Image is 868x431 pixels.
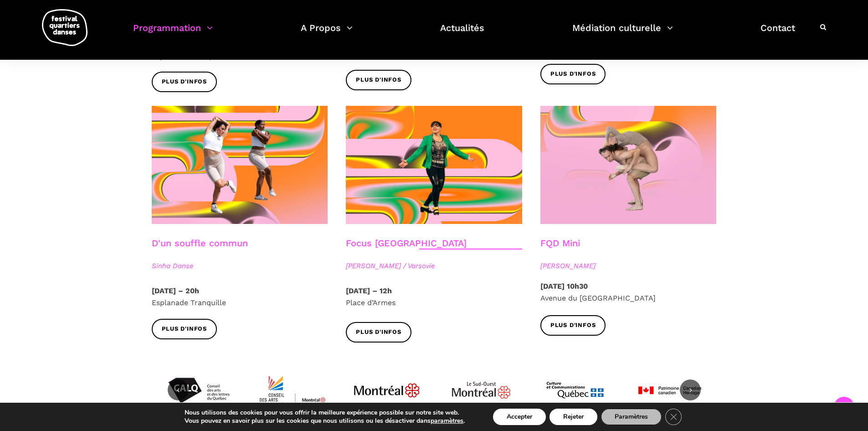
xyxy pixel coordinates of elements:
[301,20,353,47] a: A Propos
[258,356,327,425] img: CMYK_Logo_CAMMontreal
[550,321,596,330] span: Plus d'infos
[635,356,704,425] img: patrimoinecanadien-01_0-4
[550,409,597,425] button: Rejeter
[540,260,717,271] span: [PERSON_NAME]
[152,238,248,249] a: D'un souffle commun
[346,286,392,295] strong: [DATE] – 12h
[185,409,465,417] p: Nous utilisons des cookies pour vous offrir la meilleure expérience possible sur notre site web.
[540,282,588,291] strong: [DATE] 10h30
[152,319,217,339] a: Plus d'infos
[346,238,467,249] a: Focus [GEOGRAPHIC_DATA]
[353,356,421,425] img: JPGnr_b
[572,20,673,47] a: Médiation culturelle
[540,294,656,302] span: Avenue du [GEOGRAPHIC_DATA]
[164,356,233,425] img: Calq_noir
[431,417,463,425] button: paramètres
[152,260,328,271] span: Sinha Danse
[346,260,522,271] span: [PERSON_NAME] / Varsovie
[665,409,682,425] button: Close GDPR Cookie Banner
[540,315,606,336] a: Plus d'infos
[152,286,199,295] strong: [DATE] – 20h
[493,409,546,425] button: Accepter
[440,20,484,47] a: Actualités
[152,298,226,307] span: Esplanade Tranquille
[133,20,213,47] a: Programmation
[447,356,515,425] img: Logo_Mtl_Le_Sud-Ouest.svg_
[346,322,411,343] a: Plus d'infos
[346,70,411,90] a: Plus d'infos
[541,356,609,425] img: mccq-3-3
[162,77,207,87] span: Plus d'infos
[601,409,662,425] button: Paramètres
[346,285,522,308] p: Place d’Armes
[356,327,401,337] span: Plus d'infos
[760,20,795,47] a: Contact
[152,72,217,92] a: Plus d'infos
[540,238,580,249] a: FQD Mini
[356,75,401,85] span: Plus d'infos
[185,417,465,425] p: Vous pouvez en savoir plus sur les cookies que nous utilisons ou les désactiver dans .
[162,324,207,334] span: Plus d'infos
[540,64,606,84] a: Plus d'infos
[550,69,596,79] span: Plus d'infos
[42,9,87,46] img: logo-fqd-med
